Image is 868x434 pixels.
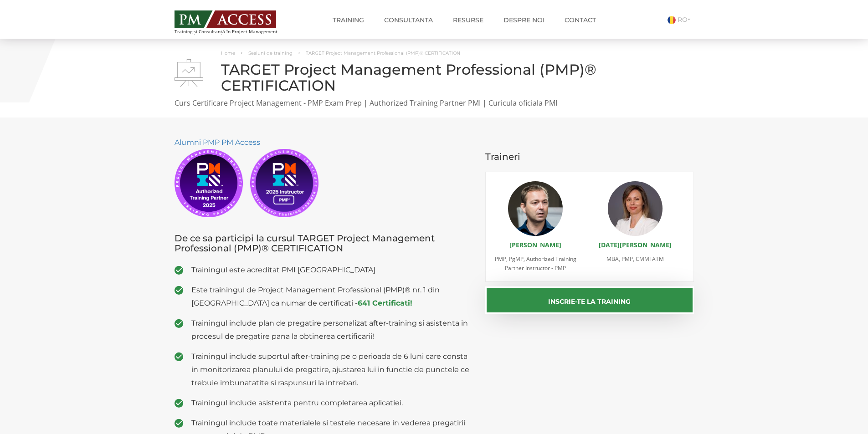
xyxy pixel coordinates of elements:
[175,10,276,28] img: PM ACCESS - Echipa traineri si consultanti certificati PMP: Narciss Popescu, Mihai Olaru, Monica ...
[191,396,472,409] span: Trainingul include asistenta pentru completarea aplicatiei.
[191,263,472,276] span: Trainingul este acreditat PMI [GEOGRAPHIC_DATA]
[191,283,472,310] span: Este trainingul de Project Management Professional (PMP)® nr. 1 din [GEOGRAPHIC_DATA] ca numar de...
[485,152,694,162] h3: Traineri
[509,240,561,249] a: [PERSON_NAME]
[191,317,472,343] span: Trainingul include plan de pregatire personalizat after-training si asistenta in procesul de preg...
[485,286,694,314] button: Inscrie-te la training
[558,11,603,29] a: Contact
[446,11,490,29] a: Resurse
[175,8,294,34] a: Training și Consultanță în Project Management
[175,61,694,93] h1: TARGET Project Management Professional (PMP)® CERTIFICATION
[326,11,371,29] a: Training
[668,15,694,24] a: RO
[175,98,694,108] p: Curs Certificare Project Management - PMP Exam Prep | Authorized Training Partner PMI | Curicula ...
[175,59,203,87] img: TARGET Project Management Professional (PMP)® CERTIFICATION
[358,299,412,307] a: 641 Certificati!
[221,50,235,56] a: Home
[175,138,260,147] a: Alumni PMP PM Access
[495,255,576,272] span: PMP, PgMP, Authorized Training Partner Instructor - PMP
[606,255,664,263] span: MBA, PMP, CMMI ATM
[175,233,472,253] h3: De ce sa participi la cursul TARGET Project Management Professional (PMP)® CERTIFICATION
[377,11,440,29] a: Consultanta
[668,16,676,24] img: Romana
[175,29,294,34] span: Training și Consultanță în Project Management
[248,50,293,56] a: Sesiuni de training
[306,50,460,56] span: TARGET Project Management Professional (PMP)® CERTIFICATION
[191,350,472,389] span: Trainingul include suportul after-training pe o perioada de 6 luni care consta in monitorizarea p...
[497,11,551,29] a: Despre noi
[599,240,672,249] a: [DATE][PERSON_NAME]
